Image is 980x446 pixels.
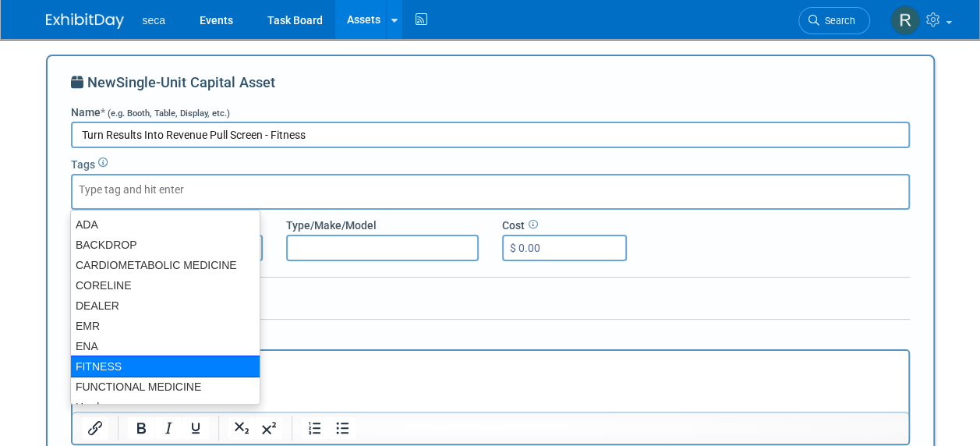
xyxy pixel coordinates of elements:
[71,235,260,255] div: BACKDROP
[46,13,124,29] img: ExhibitDay
[798,7,870,34] a: Search
[302,417,328,439] button: Numbered list
[71,316,260,336] div: EMR
[819,15,855,27] span: Search
[79,182,203,197] input: Type tag and hit enter
[71,296,260,316] div: DEALER
[155,417,182,439] button: Italic
[128,417,154,439] button: Bold
[108,108,230,119] span: (e.g. Booth, Table, Display, etc.)
[71,336,260,356] div: ENA
[70,356,260,377] div: FITNESS
[9,6,828,22] body: Rich Text Area. Press ALT-0 for help.
[82,417,108,439] button: Insert/edit link
[329,417,356,439] button: Bullet list
[143,14,166,27] span: seca
[502,219,525,232] span: Cost
[71,153,910,172] div: Tags
[71,397,260,417] div: Hardware
[71,73,910,104] div: New
[286,218,377,233] label: Type/Make/Model
[890,5,920,35] img: Rachel Jordan
[71,275,260,296] div: CORELINE
[71,377,260,397] div: FUNCTIONAL MEDICINE
[116,74,275,90] span: Single-Unit Capital Asset
[256,417,282,439] button: Superscript
[228,417,255,439] button: Subscript
[182,417,209,439] button: Underline
[71,214,260,235] div: ADA
[73,351,908,412] iframe: Rich Text Area
[71,255,260,275] div: CARDIOMETABOLIC MEDICINE
[71,104,230,120] label: Name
